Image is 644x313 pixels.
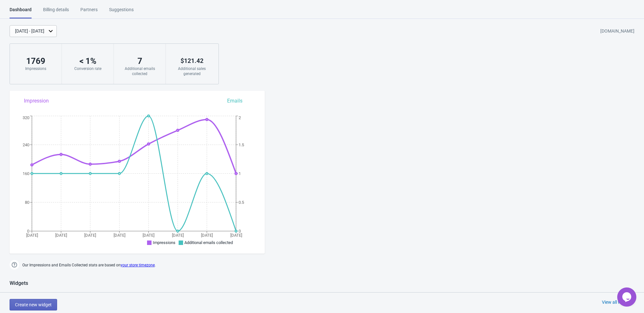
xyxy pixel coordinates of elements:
div: Conversion rate [68,66,107,71]
div: View all widgets [602,299,633,305]
tspan: 160 [23,171,29,176]
tspan: 320 [23,115,29,120]
div: 7 [120,56,159,66]
div: [DOMAIN_NAME] [600,26,634,37]
button: Create new widget [10,299,57,310]
div: 1769 [16,56,55,66]
tspan: 0.5 [239,200,244,205]
span: Our Impressions and Emails Collected stats are based on . [22,260,156,271]
tspan: 2 [239,115,241,120]
tspan: 0 [239,229,241,233]
div: [DATE] - [DATE] [15,28,44,34]
tspan: [DATE] [172,233,184,238]
img: help.png [10,260,19,270]
tspan: [DATE] [114,233,125,238]
div: Partners [80,6,98,18]
a: your store timezone [121,263,155,267]
tspan: [DATE] [26,233,38,238]
div: Additional sales generated [172,66,211,76]
tspan: 80 [25,200,29,205]
tspan: [DATE] [201,233,213,238]
tspan: 1 [239,171,241,176]
span: Additional emails collected [184,240,233,245]
tspan: [DATE] [55,233,67,238]
span: Impressions [153,240,175,245]
span: Create new widget [15,302,52,307]
div: Suggestions [109,6,134,18]
tspan: 240 [23,142,29,147]
tspan: 1.5 [239,142,244,147]
tspan: [DATE] [230,233,242,238]
div: Dashboard [10,6,32,19]
iframe: chat widget [617,287,638,307]
div: Billing details [43,6,69,18]
div: Additional emails collected [120,66,159,76]
tspan: [DATE] [143,233,154,238]
tspan: 0 [27,229,29,233]
div: $ 121.42 [172,56,211,66]
div: < 1 % [68,56,107,66]
div: Impressions [16,66,55,71]
tspan: [DATE] [84,233,96,238]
